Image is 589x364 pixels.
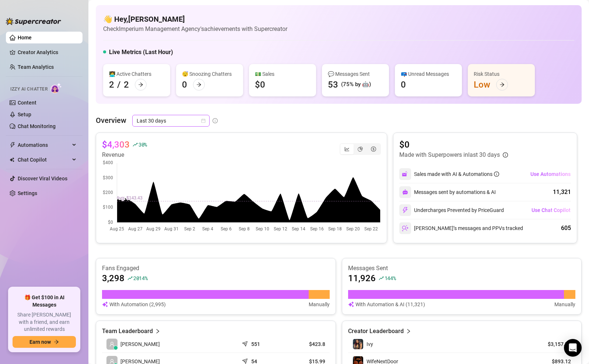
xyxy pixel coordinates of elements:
span: user [109,359,115,364]
span: Chat Copilot [18,154,70,166]
a: Content [18,100,36,106]
img: svg%3e [348,300,354,308]
span: info-circle [213,118,218,123]
article: Overview [96,115,126,126]
article: $4,303 [102,139,130,151]
div: 👩‍💻 Active Chatters [109,70,164,78]
article: $0 [399,139,508,151]
article: With Automation & AI (11,321) [355,300,425,308]
div: 0 [401,79,406,91]
h4: 👋 Hey, [PERSON_NAME] [103,14,287,24]
span: Share [PERSON_NAME] with a friend, and earn unlimited rewards [13,311,76,333]
span: rise [379,276,384,281]
a: Creator Analytics [18,46,77,58]
article: Revenue [102,151,147,159]
div: 💬 Messages Sent [328,70,383,78]
img: Chat Copilot [10,157,14,162]
button: Earn nowarrow-right [13,336,76,348]
img: svg%3e [402,189,408,195]
span: Last 30 days [137,115,205,126]
article: Manually [309,300,330,308]
div: [PERSON_NAME]’s messages and PPVs tracked [399,222,523,234]
div: $0 [255,79,265,91]
img: svg%3e [402,171,409,177]
img: Ivy [353,339,363,349]
a: Team Analytics [18,64,54,70]
span: send [242,339,249,347]
a: Setup [18,112,31,117]
div: 11,321 [553,188,571,197]
span: pie-chart [358,146,363,152]
span: Use Automations [530,171,571,177]
div: Undercharges Prevented by PriceGuard [399,204,504,216]
span: thunderbolt [10,142,15,148]
span: arrow-right [196,82,201,87]
span: rise [133,142,138,147]
article: With Automation (2,995) [109,300,166,308]
span: dollar-circle [371,146,376,152]
span: arrow-right [138,82,143,87]
div: Open Intercom Messenger [564,339,582,357]
span: 🎁 Get $100 in AI Messages [13,294,76,308]
span: right [406,327,411,336]
div: Risk Status [474,70,529,78]
span: arrow-right [499,82,505,87]
img: svg%3e [102,300,108,308]
span: line-chart [344,146,350,152]
div: 2 [124,79,129,91]
span: Automations [18,139,70,151]
div: 💵 Sales [255,70,310,78]
span: info-circle [494,172,499,177]
span: Use Chat Copilot [532,207,571,213]
div: Messages sent by automations & AI [399,186,496,198]
article: Fans Engaged [102,264,330,272]
a: Settings [18,190,37,196]
span: 30 % [139,141,147,148]
button: Use Automations [530,168,571,180]
article: Check Imperium Management Agency's achievements with Supercreator [103,24,287,33]
img: logo-BBDzfeDw.svg [6,18,61,25]
span: Earn now [29,339,51,345]
div: 📪 Unread Messages [401,70,456,78]
span: calendar [201,119,206,123]
span: right [155,327,160,336]
article: $3,157.78 [537,340,571,348]
div: 53 [328,79,338,91]
span: Ivy [367,341,373,347]
span: rise [127,276,133,281]
span: arrow-right [54,339,59,344]
a: Discover Viral Videos [18,176,67,181]
div: segmented control [340,143,381,155]
img: svg%3e [402,225,409,232]
span: 144 % [385,275,396,282]
article: 11,926 [348,272,376,284]
img: svg%3e [402,207,409,213]
div: 2 [109,79,114,91]
article: Messages Sent [348,264,576,272]
div: 0 [182,79,187,91]
div: 😴 Snoozing Chatters [182,70,237,78]
article: 551 [251,340,260,348]
img: AI Chatter [50,83,62,93]
div: Sales made with AI & Automations [414,170,499,178]
article: Creator Leaderboard [348,327,404,336]
div: (75% by 🤖) [341,80,371,89]
span: user [109,342,115,347]
div: 605 [561,224,571,233]
article: 3,298 [102,272,125,284]
article: Made with Superpowers in last 30 days [399,151,500,159]
article: $423.8 [288,340,325,348]
article: Manually [554,300,575,308]
article: Team Leaderboard [102,327,153,336]
span: send [242,357,249,364]
span: Izzy AI Chatter [10,86,48,93]
a: Chat Monitoring [18,123,56,129]
a: Home [18,35,32,40]
span: info-circle [503,152,508,158]
button: Use Chat Copilot [531,204,571,216]
span: 2014 % [133,275,148,282]
span: [PERSON_NAME] [120,340,160,348]
h5: Live Metrics (Last Hour) [109,48,173,57]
